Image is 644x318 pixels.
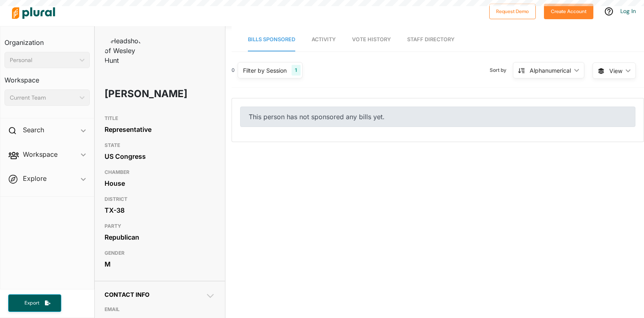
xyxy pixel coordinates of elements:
[23,125,44,134] h2: Search
[105,113,216,123] h3: TITLE
[105,82,171,106] h1: [PERSON_NAME]
[8,294,61,312] button: Export
[490,67,513,74] span: Sort by
[105,258,216,270] div: M
[232,67,235,74] div: 0
[105,248,216,258] h3: GENDER
[489,7,536,15] a: Request Demo
[19,300,45,307] span: Export
[105,204,216,216] div: TX-38
[292,65,300,76] div: 1
[248,28,295,51] a: Bills Sponsored
[105,36,145,65] img: Headshot of Wesley Hunt
[609,67,622,75] span: View
[620,7,636,15] a: Log In
[240,107,635,127] div: This person has not sponsored any bills yet.
[530,66,571,75] div: Alphanumerical
[489,4,536,19] button: Request Demo
[352,36,391,42] span: Vote History
[248,36,295,42] span: Bills Sponsored
[243,66,287,75] div: Filter by Session
[4,68,90,86] h3: Workspace
[407,28,455,51] a: Staff Directory
[105,221,216,231] h3: PARTY
[105,177,216,189] div: House
[105,140,216,150] h3: STATE
[105,123,216,136] div: Representative
[105,167,216,177] h3: CHAMBER
[312,28,336,51] a: Activity
[105,291,149,298] span: Contact Info
[312,36,336,42] span: Activity
[352,28,391,51] a: Vote History
[4,31,90,49] h3: Organization
[544,7,593,15] a: Create Account
[105,194,216,204] h3: DISTRICT
[10,56,76,64] div: Personal
[544,4,593,19] button: Create Account
[10,93,76,102] div: Current Team
[105,150,216,162] div: US Congress
[105,305,216,314] h3: EMAIL
[105,231,216,243] div: Republican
